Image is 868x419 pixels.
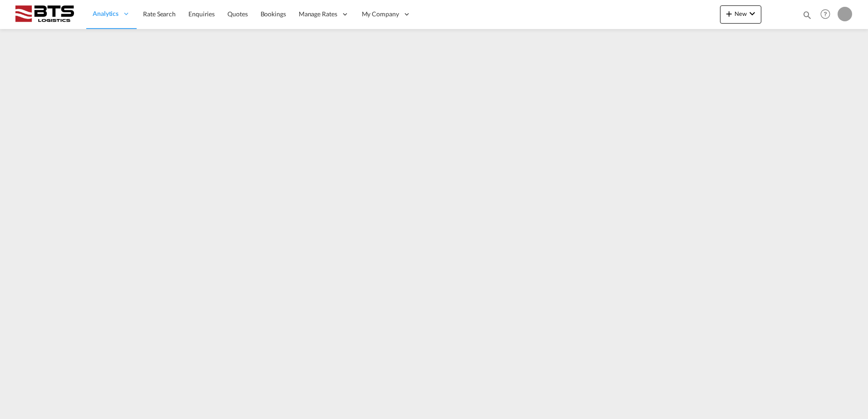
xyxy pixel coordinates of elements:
[720,5,761,24] button: icon-plus 400-fgNewicon-chevron-down
[747,8,758,19] md-icon: icon-chevron-down
[261,10,286,18] span: Bookings
[227,10,247,18] span: Quotes
[818,6,833,22] span: Help
[143,10,176,18] span: Rate Search
[724,8,735,19] md-icon: icon-plus 400-fg
[362,10,399,19] span: My Company
[818,6,838,23] div: Help
[802,10,812,24] div: icon-magnify
[724,10,758,17] span: New
[93,9,118,18] span: Analytics
[14,4,75,24] img: cdcc71d0be7811ed9adfbf939d2aa0e8.png
[188,10,215,18] span: Enquiries
[299,10,337,19] span: Manage Rates
[802,10,812,20] md-icon: icon-magnify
